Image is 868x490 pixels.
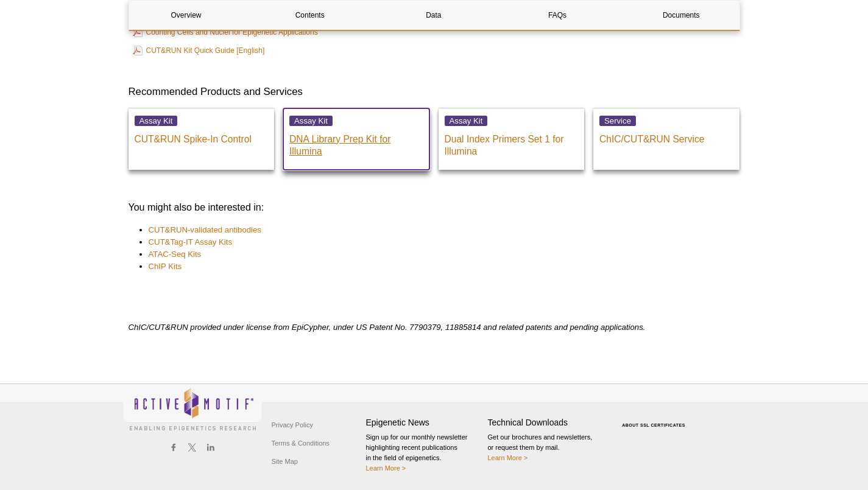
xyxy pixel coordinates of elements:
a: Assay Kit Dual Index Primers Set 1 for Illumina [439,108,585,170]
p: Sign up for our monthly newsletter highlighting recent publications in the field of epigenetics. [366,432,482,474]
p: Get our brochures and newsletters, or request them by mail. [488,432,604,463]
a: Documents [624,1,738,30]
p: Dual Index Primers Set 1 for Illumina [445,127,579,158]
span: Assay Kit [445,116,488,126]
h4: Technical Downloads [488,418,604,428]
a: Privacy Policy [269,416,316,434]
span: Assay Kit [135,116,178,126]
a: ABOUT SSL CERTIFICATES [622,423,685,427]
a: Data [376,1,491,30]
h3: You might also be interested in: [129,200,740,215]
p: CUT&RUN Spike-In Control [135,127,269,145]
span: Service [599,116,636,126]
h3: Recommended Products and Services [129,85,740,99]
a: CUT&RUN-validated antibodies [149,224,261,236]
a: CUT&RUN Kit Quick Guide [English] [133,43,265,58]
a: FAQs [500,1,615,30]
a: Site Map [269,452,301,471]
a: Overview [129,1,244,30]
h4: Epigenetic News [366,418,482,428]
p: DNA Library Prep Kit for Illumina [289,127,423,158]
a: Terms & Conditions [269,434,333,452]
a: Learn More > [488,454,528,461]
p: ChIC/CUT&RUN Service [599,127,733,145]
a: ATAC-Seq Kits [149,248,202,261]
a: Counting Cells and Nuclei for Epigenetic Applications [133,25,318,40]
em: ChIC/CUT&RUN provided under license from EpiCypher, under US Patent No. 7790379, 11885814 and rel... [129,323,646,332]
a: ChIP Kits [149,261,182,273]
a: Assay Kit CUT&RUN Spike-In Control [129,108,275,170]
a: Contents [253,1,367,30]
a: Service ChIC/CUT&RUN Service [593,108,739,170]
table: Click to Verify - This site chose Symantec SSL for secure e-commerce and confidential communicati... [610,405,701,432]
img: Active Motif, [122,384,263,433]
span: Assay Kit [289,116,333,126]
a: CUT&Tag-IT Assay Kits [149,236,233,248]
a: Assay Kit DNA Library Prep Kit for Illumina [283,108,429,170]
a: Learn More > [366,464,406,472]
